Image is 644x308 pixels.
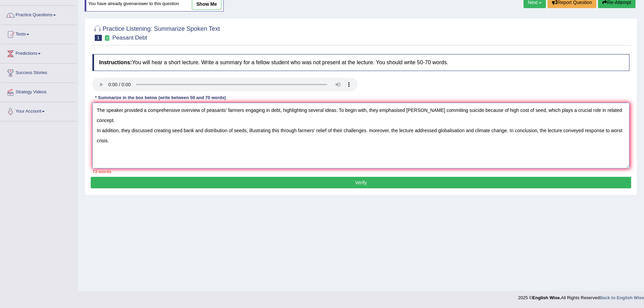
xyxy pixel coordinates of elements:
[0,83,77,100] a: Strategy Videos
[91,177,631,188] button: Verify
[0,25,77,42] a: Tests
[0,6,77,23] a: Practice Questions
[532,295,561,300] strong: English Wise.
[0,64,77,80] a: Success Stories
[92,168,629,175] div: 73 words
[112,34,147,41] small: Peasant Debt
[518,291,644,301] div: 2025 © All Rights Reserved
[600,295,644,300] a: Back to English Wise
[104,35,111,41] small: Exam occurring question
[92,24,220,41] h2: Practice Listening: Summarize Spoken Text
[92,54,629,71] h4: You will hear a short lecture. Write a summary for a fellow student who was not present at the le...
[92,95,228,101] div: * Summarize in the box below (write between 50 and 70 words)
[99,60,132,65] b: Instructions:
[95,35,102,41] span: 1
[0,44,77,61] a: Predictions
[0,102,77,119] a: Your Account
